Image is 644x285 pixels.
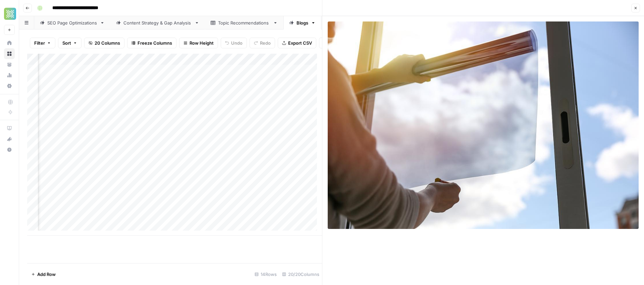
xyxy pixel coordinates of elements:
[110,16,205,30] a: Content Strategy & Gap Analysis
[4,134,15,144] button: What's new?
[95,40,120,46] span: 20 Columns
[279,269,322,280] div: 20/20 Columns
[221,38,247,48] button: Undo
[297,19,308,26] div: Blogs
[4,144,15,155] button: Help + Support
[4,8,16,20] img: Xponent21 Logo
[328,21,639,229] img: Row/Cell
[34,40,45,46] span: Filter
[4,5,15,22] button: Workspace: Xponent21
[278,38,316,48] button: Export CSV
[4,48,15,59] a: Browse
[4,70,15,81] a: Usage
[37,271,56,278] span: Add Row
[4,134,14,144] div: What's new?
[4,59,15,70] a: Your Data
[288,40,312,46] span: Export CSV
[190,40,214,46] span: Row Height
[179,38,218,48] button: Row Height
[123,19,192,26] div: Content Strategy & Gap Analysis
[260,40,271,46] span: Redo
[27,269,60,280] button: Add Row
[4,123,15,134] a: AirOps Academy
[138,40,172,46] span: Freeze Columns
[84,38,124,48] button: 20 Columns
[205,16,283,30] a: Topic Recommendations
[34,16,110,30] a: SEO Page Optimizations
[250,38,275,48] button: Redo
[283,16,321,30] a: Blogs
[231,40,243,46] span: Undo
[4,38,15,48] a: Home
[218,19,270,26] div: Topic Recommendations
[47,19,97,26] div: SEO Page Optimizations
[127,38,176,48] button: Freeze Columns
[58,38,82,48] button: Sort
[30,38,55,48] button: Filter
[4,81,15,91] a: Settings
[252,269,279,280] div: 14 Rows
[62,40,71,46] span: Sort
